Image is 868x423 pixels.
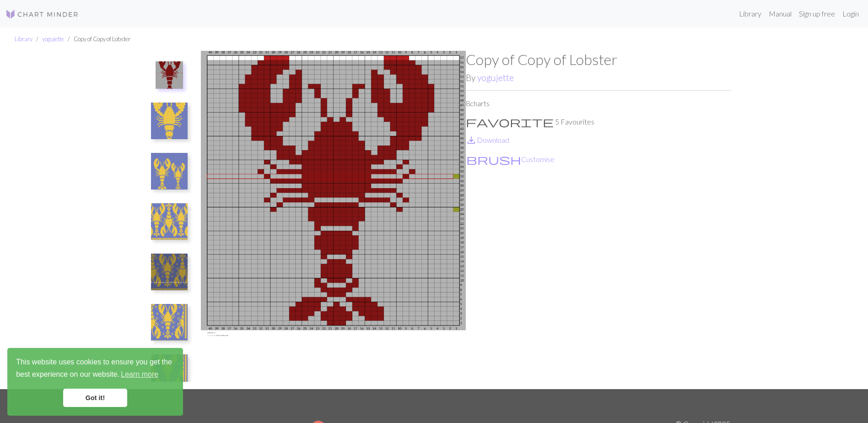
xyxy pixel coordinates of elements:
[466,51,731,68] h1: Copy of Copy of Lobster
[466,115,554,128] span: favorite
[119,368,160,381] a: learn more about cookies
[795,5,839,23] a: Sign up free
[466,72,731,83] h2: By
[466,116,731,127] p: 5 Favourites
[151,254,188,290] img: Actual Body Chart
[151,103,188,139] img: Lobster Gauge
[156,61,183,89] img: Lobster
[7,348,183,416] div: cookieconsent
[151,153,188,190] img: Size Variations of Lobsters
[765,5,795,23] a: Manual
[151,304,188,341] img: Copy of Actual Body Chart
[466,154,521,165] i: Customise
[201,51,466,389] img: Lobster
[15,35,32,43] a: Library
[466,98,731,109] p: 8 charts
[839,5,863,23] a: Login
[466,153,555,165] button: CustomiseCustomise
[466,135,477,146] i: Download
[466,153,521,166] span: brush
[466,116,554,127] i: Favourite
[477,72,514,83] a: yogujette
[5,9,79,20] img: Logo
[16,357,174,381] span: This website uses cookies to ensure you get the best experience on our website.
[735,5,765,23] a: Library
[466,134,477,146] span: save_alt
[151,203,188,240] img: Actual Lobster Sleeve
[64,35,130,43] li: Copy of Copy of Lobster
[63,389,127,407] a: dismiss cookie message
[466,136,509,144] a: DownloadDownload
[42,35,64,43] a: yogujette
